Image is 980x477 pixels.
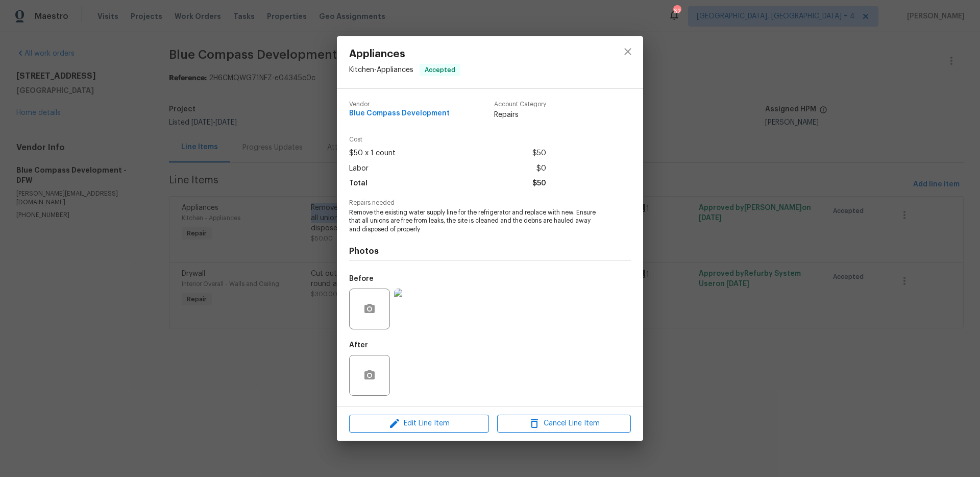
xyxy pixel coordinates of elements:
span: Blue Compass Development [349,110,450,117]
span: Appliances [349,49,460,60]
span: Vendor [349,101,450,108]
h5: Before [349,275,374,282]
span: $50 x 1 count [349,146,396,161]
span: $0 [536,161,546,176]
span: Cancel Line Item [500,417,628,430]
span: Repairs needed [349,200,631,206]
span: Repairs [494,110,546,120]
span: Cost [349,136,546,143]
span: $50 [532,176,546,191]
span: Accepted [421,65,459,75]
span: Total [349,176,367,191]
span: Edit Line Item [352,417,486,430]
span: Account Category [494,101,546,108]
span: $50 [532,146,546,161]
button: Cancel Line Item [497,415,631,433]
div: 62 [673,6,680,16]
button: close [616,39,640,64]
h5: After [349,342,368,349]
button: Edit Line Item [349,415,489,433]
h4: Photos [349,246,631,256]
span: Labor [349,161,369,176]
span: Remove the existing water supply line for the refrigerator and replace with new. Ensure that all ... [349,208,603,234]
span: Kitchen - Appliances [349,66,413,74]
